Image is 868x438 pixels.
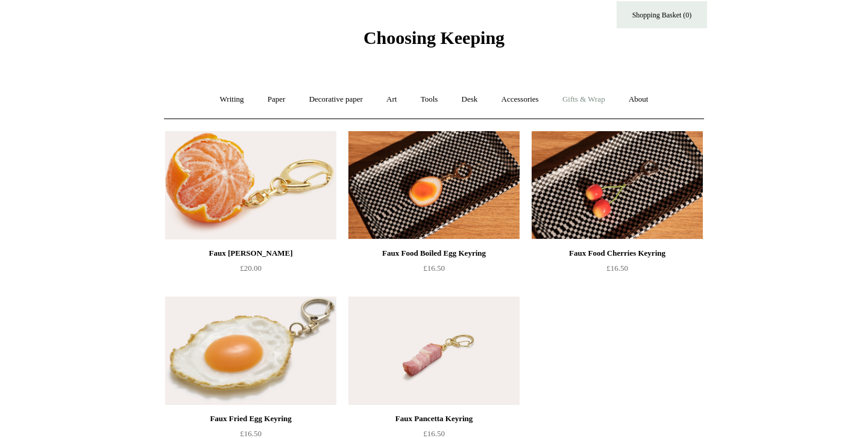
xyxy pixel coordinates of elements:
a: About [618,84,659,116]
a: Shopping Basket (0) [617,1,707,28]
img: Faux Clementine Keyring [165,131,336,239]
a: Writing [209,84,255,116]
a: Paper [257,84,297,116]
img: Faux Food Cherries Keyring [532,131,703,239]
a: Faux Food Cherries Keyring £16.50 [532,246,703,295]
a: Tools [410,84,449,116]
span: £16.50 [606,264,628,273]
a: Faux Food Cherries Keyring Faux Food Cherries Keyring [532,131,703,239]
a: Faux Clementine Keyring Faux Clementine Keyring [165,131,336,239]
a: Art [376,84,407,116]
span: £16.50 [423,264,445,273]
a: Faux [PERSON_NAME] £20.00 [165,246,336,295]
img: Faux Pancetta Keyring [348,297,520,405]
img: Faux Fried Egg Keyring [165,297,336,405]
a: Accessories [491,84,550,116]
a: Faux Food Boiled Egg Keyring Faux Food Boiled Egg Keyring [348,131,520,239]
div: Faux Food Boiled Egg Keyring [351,246,517,261]
a: Faux Food Boiled Egg Keyring £16.50 [348,246,520,295]
a: Choosing Keeping [363,37,505,46]
a: Decorative paper [298,84,374,116]
div: Faux Food Cherries Keyring [535,246,700,261]
span: £20.00 [240,264,262,273]
div: Faux Pancetta Keyring [351,412,517,426]
span: £16.50 [423,429,445,438]
img: Faux Food Boiled Egg Keyring [348,131,520,239]
div: Faux Fried Egg Keyring [168,412,333,426]
a: Desk [451,84,489,116]
a: Gifts & Wrap [552,84,616,116]
a: Faux Fried Egg Keyring Faux Fried Egg Keyring [165,297,336,405]
span: Choosing Keeping [363,28,505,48]
div: Faux [PERSON_NAME] [168,246,333,261]
a: Faux Pancetta Keyring Faux Pancetta Keyring [348,297,520,405]
span: £16.50 [240,429,262,438]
